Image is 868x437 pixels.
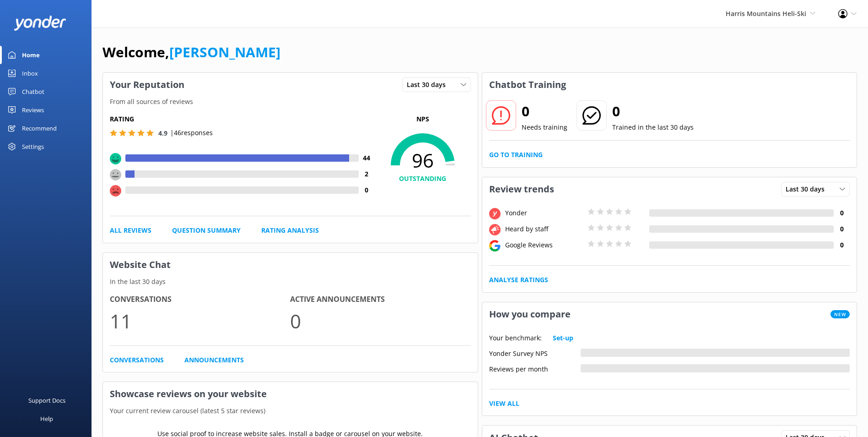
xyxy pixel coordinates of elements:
h4: 0 [834,240,850,250]
h2: 0 [612,100,694,122]
a: [PERSON_NAME] [169,43,280,61]
h3: How you compare [482,302,577,326]
div: Recommend [22,119,57,137]
a: All Reviews [110,225,151,235]
div: Reviews per month [489,364,581,372]
h4: 2 [359,169,375,179]
p: Needs training [522,122,567,132]
div: Help [40,410,53,428]
div: Home [22,46,40,64]
a: Go to Training [489,150,543,160]
div: Heard by staff [503,224,585,234]
div: Yonder Survey NPS [489,349,581,357]
h1: Welcome, [102,41,280,63]
span: Harris Mountains Heli-Ski [726,9,806,18]
h4: 44 [359,153,375,163]
div: Inbox [22,64,38,82]
p: From all sources of reviews [103,97,478,107]
p: Your current review carousel (latest 5 star reviews) [103,406,478,416]
span: Last 30 days [786,184,830,194]
a: Question Summary [172,225,241,235]
div: Support Docs [28,391,65,410]
h5: Rating [110,114,375,124]
a: Conversations [110,355,164,365]
h3: Your Reputation [103,73,191,97]
h4: 0 [834,224,850,234]
div: Reviews [22,101,44,119]
h3: Chatbot Training [482,73,573,97]
p: | 46 responses [170,128,213,138]
p: NPS [375,114,471,124]
h3: Website Chat [103,253,478,277]
p: Your benchmark: [489,333,542,343]
p: 0 [290,306,470,336]
h3: Showcase reviews on your website [103,382,478,406]
p: In the last 30 days [103,277,478,287]
span: 96 [375,149,471,172]
img: yonder-white-logo.png [14,16,66,31]
a: View All [489,399,519,409]
h2: 0 [522,100,567,122]
span: 4.9 [158,129,167,137]
a: Announcements [184,355,244,365]
a: Analyse Ratings [489,275,548,285]
div: Yonder [503,208,585,218]
a: Rating Analysis [261,225,319,235]
h3: Review trends [482,177,561,201]
h4: Conversations [110,294,290,306]
div: Google Reviews [503,240,585,250]
div: Chatbot [22,82,44,101]
h4: 0 [359,185,375,195]
span: Last 30 days [407,80,451,90]
h4: 0 [834,208,850,218]
h4: OUTSTANDING [375,174,471,184]
h4: Active Announcements [290,294,470,306]
div: Settings [22,137,44,156]
p: 11 [110,306,290,336]
a: Set-up [553,333,573,343]
span: New [830,310,850,318]
p: Trained in the last 30 days [612,122,694,132]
